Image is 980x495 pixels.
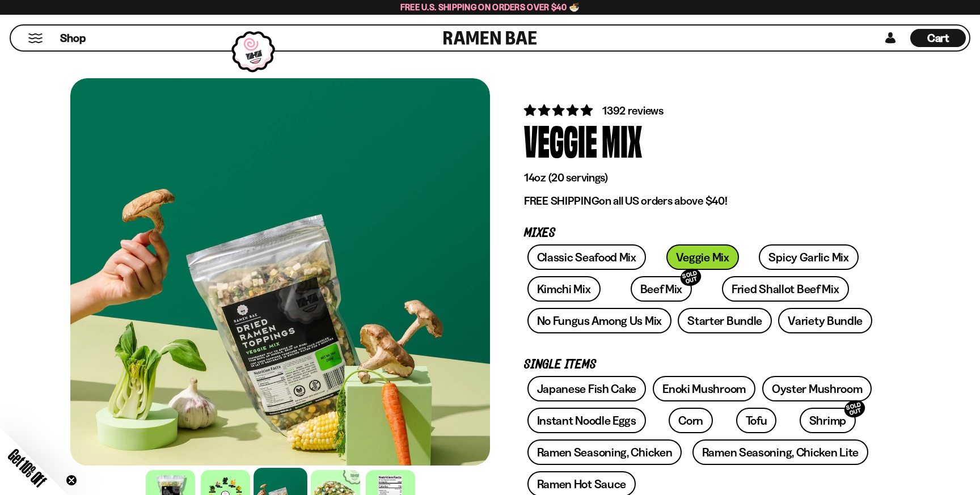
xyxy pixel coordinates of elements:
a: Fried Shallot Beef Mix [722,276,848,302]
a: Instant Noodle Eggs [527,408,646,433]
button: Close teaser [66,475,77,486]
a: Ramen Seasoning, Chicken [527,439,682,465]
div: Mix [602,119,642,161]
div: Veggie [524,119,597,161]
a: Beef MixSOLD OUT [631,276,692,302]
a: Ramen Seasoning, Chicken Lite [692,439,868,465]
a: Japanese Fish Cake [527,376,647,401]
a: Cart [910,26,966,50]
p: 14oz (20 servings) [524,171,876,185]
button: Mobile Menu Trigger [28,33,43,43]
a: Oyster Mushroom [762,376,872,401]
a: Spicy Garlic Mix [759,244,858,270]
a: Kimchi Mix [527,276,601,302]
span: Free U.S. Shipping on Orders over $40 🍜 [400,2,580,12]
p: on all US orders above $40! [524,194,876,208]
a: Corn [669,408,713,433]
span: Cart [927,31,949,45]
span: Get 10% Off [5,446,49,490]
strong: FREE SHIPPING [524,194,599,208]
a: Tofu [736,408,777,433]
a: Classic Seafood Mix [527,244,646,270]
p: Mixes [524,228,876,239]
a: ShrimpSOLD OUT [800,408,856,433]
div: SOLD OUT [842,398,867,420]
a: Enoki Mushroom [653,376,755,401]
a: Shop [60,29,86,47]
span: Shop [60,31,86,46]
a: Variety Bundle [778,308,872,333]
p: Single Items [524,359,876,370]
a: Starter Bundle [678,308,772,333]
div: SOLD OUT [678,266,703,289]
a: No Fungus Among Us Mix [527,308,671,333]
span: 4.76 stars [524,103,595,117]
span: 1392 reviews [602,104,664,117]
